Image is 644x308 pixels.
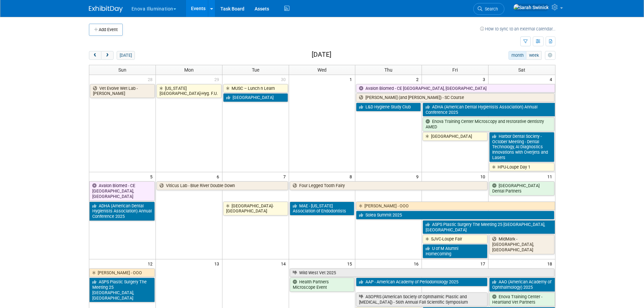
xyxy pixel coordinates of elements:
a: MidMark - [GEOGRAPHIC_DATA], [GEOGRAPHIC_DATA] [489,235,554,254]
span: 18 [547,259,555,268]
a: Search [473,3,504,15]
span: 2 [415,75,422,83]
a: MUSC – Lunch n Learn [223,84,288,93]
span: 9 [415,172,422,181]
a: HPU-Loupe Day 1 [489,163,554,172]
a: ADHA (American Dental Hygienists Association) Annual Conference 2025 [89,202,155,221]
a: L&D Hygiene Study Club [356,103,421,111]
button: [DATE] [117,51,135,60]
a: [GEOGRAPHIC_DATA] [223,93,288,102]
span: 29 [214,75,222,83]
span: 17 [480,259,488,268]
span: 28 [147,75,156,83]
i: Personalize Calendar [548,53,552,58]
a: Enova Training Center - Heartland Vet Partners [489,292,555,306]
span: 8 [349,172,355,181]
a: [US_STATE][GEOGRAPHIC_DATA]-Hyg. F.U. [157,84,221,98]
a: [PERSON_NAME] - OOO [89,268,155,277]
span: Sat [518,67,525,73]
a: U of M Alumni Homecoming [423,244,487,258]
span: Thu [384,67,392,73]
a: How to sync to an external calendar... [480,26,555,31]
span: 7 [283,172,289,181]
a: [GEOGRAPHIC_DATA] [423,132,487,141]
span: Wed [317,67,327,73]
a: ASOPRS (American Society of Ophthalmic Plastic and [MEDICAL_DATA]) - 56th Annual Fall Scientific ... [356,292,487,306]
a: [PERSON_NAME] - OOO [356,202,555,210]
span: 10 [480,172,488,181]
button: prev [89,51,101,60]
button: myCustomButton [545,51,555,60]
a: [PERSON_NAME] (and [PERSON_NAME]) - SC Course [356,93,554,102]
span: Fri [452,67,458,73]
span: 12 [147,259,156,268]
span: 5 [149,172,156,181]
span: 13 [214,259,222,268]
a: ADHA (American Dental Hygienists Association) Annual Conference 2025 [423,103,555,117]
a: Solea Summit 2025 [356,211,554,220]
span: 3 [482,75,488,83]
button: next [101,51,114,60]
span: Search [482,6,498,11]
span: Tue [252,67,259,73]
span: 16 [413,259,422,268]
a: AAP - American Academy of Periodontology 2025 [356,278,487,286]
span: 15 [347,259,355,268]
a: Health Partners Microscope Event [290,278,355,291]
span: 4 [549,75,555,83]
a: Four Legged Tooth Fairy [290,181,488,190]
a: Wild West Vet 2025 [290,268,554,277]
span: Sun [118,67,126,73]
a: Vet Evolve Wet Lab - [PERSON_NAME] [90,84,155,98]
a: Avalon Biomed - CE [GEOGRAPHIC_DATA], [GEOGRAPHIC_DATA] [89,181,155,201]
a: Avalon Biomed - CE [GEOGRAPHIC_DATA], [GEOGRAPHIC_DATA] [356,84,555,93]
span: 11 [547,172,555,181]
a: ASPS Plastic Surgery The Meeting 25 [GEOGRAPHIC_DATA], [GEOGRAPHIC_DATA] [89,278,155,302]
a: ASPS Plastic Surgery The Meeting 25 [GEOGRAPHIC_DATA], [GEOGRAPHIC_DATA] [423,220,555,234]
button: Add Event [89,24,123,36]
span: 6 [216,172,222,181]
span: Mon [184,67,194,73]
a: Viticus Lab - Blue River Double Down [157,181,288,190]
img: ExhibitDay [89,6,123,12]
a: AAO (American Academy of Ophthalmology) 2025 [489,278,555,291]
a: SJVC-Loupe Fair [423,235,487,243]
a: [GEOGRAPHIC_DATA]-[GEOGRAPHIC_DATA] [223,202,288,215]
span: 14 [280,259,289,268]
a: [GEOGRAPHIC_DATA] Dental Partners [489,181,554,195]
span: 1 [349,75,355,83]
h2: [DATE] [312,51,331,58]
button: month [508,51,526,60]
button: week [526,51,542,60]
img: Sarah Swinick [513,4,549,11]
a: Enova Training Center Microscopy and restorative dentistry AMED [423,117,554,131]
a: Harbor Dental Society - October Meeting - Dental Technology, AI Diagnostics Innovations with Over... [489,132,554,162]
span: 30 [280,75,289,83]
a: MAE - [US_STATE] Association of Endodontists [290,202,355,215]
